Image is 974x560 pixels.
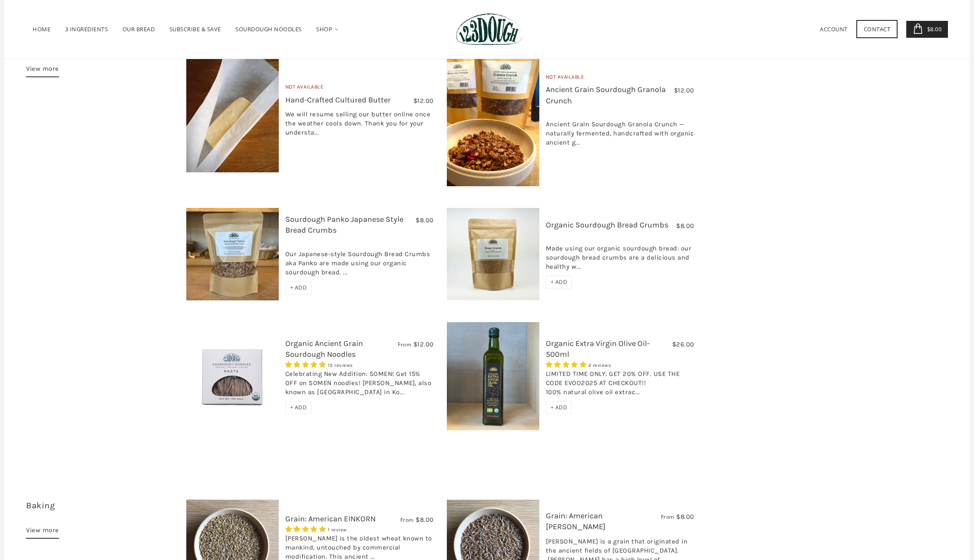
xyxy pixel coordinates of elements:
[285,240,434,281] div: Our Japanese-style Sourdough Bread Crumbs aka Panko are made using our organic sourdough bread. ...
[546,361,588,369] span: 5.00 stars
[416,516,434,524] span: $8.00
[285,514,376,524] a: Grain: American EINKORN
[285,361,328,369] span: 4.85 stars
[285,369,434,401] div: Celebrating New Addition: SOMEN! Get 15% OFF on SOMEN noodles! [PERSON_NAME], also known as [GEOG...
[235,25,302,33] span: SOURDOUGH NOODLES
[285,214,403,235] a: Sourdough Panko Japanese Style Bread Crumbs
[186,208,279,300] img: Sourdough Panko Japanese Style Bread Crumbs
[546,511,605,531] a: Grain: American [PERSON_NAME]
[59,13,115,45] a: 3 Ingredients
[546,369,694,401] div: LIMITED TIME ONLY: GET 20% OFF. USE THE CODE EVOO2025 AT CHECKOUT!! 100% natural olive oil extrac...
[26,525,59,539] a: View more
[674,86,694,94] span: $12.00
[310,13,346,46] a: Shop
[328,362,353,368] span: 13 reviews
[26,501,55,511] a: Baking
[328,527,347,533] span: 1 review
[413,97,434,105] span: $12.00
[229,13,308,45] a: SOURDOUGH NOODLES
[676,222,694,230] span: $8.00
[122,25,155,33] span: Our Bread
[546,276,572,289] div: + ADD
[820,25,848,33] a: Account
[447,38,539,186] img: Ancient Grain Sourdough Granola Crunch
[285,83,434,95] div: Not Available
[856,20,898,38] a: Contact
[551,404,568,411] span: + ADD
[661,513,674,520] span: From
[290,404,307,411] span: + ADD
[33,25,50,33] span: Home
[546,111,694,152] div: Ancient Grain Sourdough Granola Crunch — naturally fermented, handcrafted with organic ancient g...
[285,281,312,294] div: + ADD
[186,330,279,422] img: Organic Ancient Grain Sourdough Noodles
[906,21,948,38] a: $8.00
[546,73,694,85] div: Not Available
[546,235,694,276] div: Made using our organic sourdough bread: our sourdough bread crumbs are a delicious and healthy w...
[285,339,363,359] a: Organic Ancient Grain Sourdough Noodles
[925,25,942,33] span: $8.00
[285,110,434,142] div: We will resume selling our butter online once the weather cools down. Thank you for your understa...
[116,13,162,45] a: Our Bread
[546,85,666,105] a: Ancient Grain Sourdough Granola Crunch
[398,341,411,348] span: From
[413,340,434,348] span: $12.00
[290,284,307,291] span: + ADD
[316,25,332,33] span: Shop
[169,25,221,33] span: Subscribe & Save
[676,513,694,520] span: $8.00
[546,220,668,230] a: Organic Sourdough Bread Crumbs
[456,13,522,46] img: 123Dough Bakery
[588,362,611,368] span: 2 reviews
[551,278,568,286] span: + ADD
[546,339,650,359] a: Organic Extra Virgin Olive Oil-500ml
[26,13,346,46] nav: Primary
[400,516,414,524] span: From
[672,340,694,348] span: $26.00
[285,95,391,105] a: Hand-Crafted Cultured Butter
[26,13,57,45] a: Home
[285,525,328,533] span: 5.00 stars
[546,401,572,414] div: + ADD
[416,216,434,224] span: $8.00
[285,401,312,414] div: + ADD
[163,13,228,45] a: Subscribe & Save
[447,322,539,430] img: Organic Extra Virgin Olive Oil-500ml
[186,52,279,172] img: Hand-Crafted Cultured Butter
[26,500,180,525] h3: 7 items
[447,208,539,300] img: Organic Sourdough Bread Crumbs
[26,63,59,77] a: View more
[65,25,108,33] span: 3 Ingredients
